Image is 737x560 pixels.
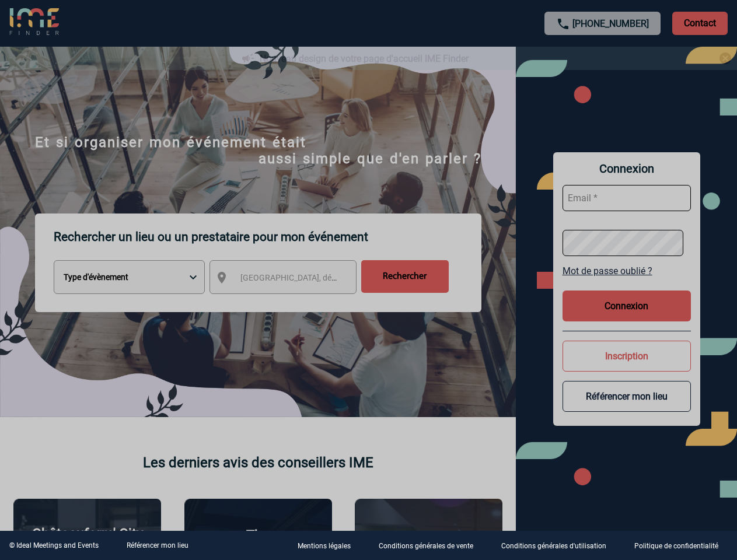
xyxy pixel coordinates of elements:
[9,541,99,549] div: © Ideal Meetings and Events
[634,542,718,551] p: Politique de confidentialité
[625,540,737,551] a: Politique de confidentialité
[492,540,625,551] a: Conditions générales d'utilisation
[501,542,606,551] p: Conditions générales d'utilisation
[369,540,492,551] a: Conditions générales de vente
[298,542,351,551] p: Mentions légales
[127,541,188,549] a: Référencer mon lieu
[288,540,369,551] a: Mentions légales
[379,542,473,551] p: Conditions générales de vente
